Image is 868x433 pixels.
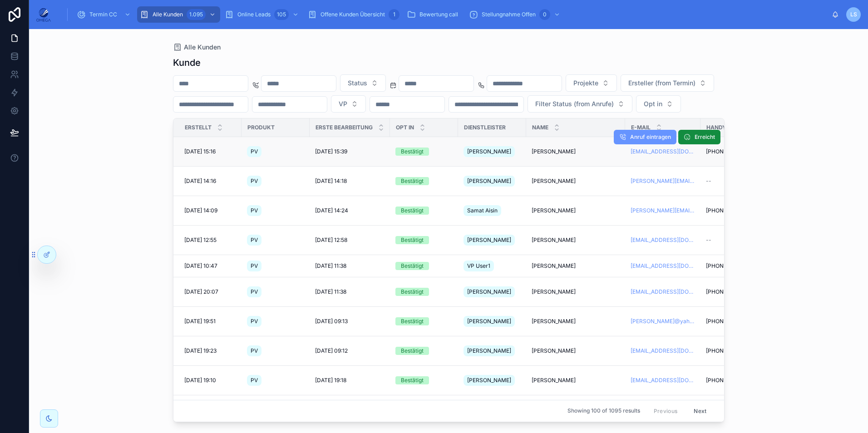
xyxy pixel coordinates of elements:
[315,236,347,244] span: [DATE] 12:58
[532,347,576,354] span: [PERSON_NAME]
[247,373,304,388] a: PV
[621,74,714,92] button: Select Button
[395,288,453,296] a: Bestätigt
[644,99,662,108] span: Opt in
[706,262,763,270] a: [PHONE_NUMBER]
[706,207,755,214] span: [PHONE_NUMBER]
[315,148,347,155] span: [DATE] 15:39
[247,314,304,329] a: PV
[396,124,414,131] span: Opt In
[36,7,51,22] img: App logo
[532,262,620,270] a: [PERSON_NAME]
[695,133,715,141] span: Erreicht
[247,233,304,247] a: PV
[464,344,521,358] a: [PERSON_NAME]
[467,262,490,270] span: VP User1
[315,377,346,384] span: [DATE] 19:18
[631,236,695,244] a: [EMAIL_ADDRESS][DOMAIN_NAME]
[464,233,521,247] a: [PERSON_NAME]
[401,262,424,270] div: Bestätigt
[185,124,212,131] span: Erstellt
[482,11,536,18] span: Stellungnahme Offen
[395,207,453,215] a: Bestätigt
[706,347,755,354] span: [PHONE_NUMBER]
[687,404,713,418] button: Next
[251,377,258,384] span: PV
[528,95,632,113] button: Select Button
[532,236,576,244] span: [PERSON_NAME]
[184,43,221,52] span: Alle Kunden
[247,344,304,358] a: PV
[315,377,385,384] a: [DATE] 19:18
[466,6,565,23] a: Stellungnahme Offen0
[532,377,620,384] a: [PERSON_NAME]
[706,318,755,325] span: [PHONE_NUMBER]
[532,148,576,155] span: [PERSON_NAME]
[184,236,236,244] a: [DATE] 12:55
[631,207,695,214] a: [PERSON_NAME][EMAIL_ADDRESS][DOMAIN_NAME]
[467,177,511,185] span: [PERSON_NAME]
[631,262,695,270] a: [EMAIL_ADDRESS][DOMAIN_NAME]
[247,285,304,299] a: PV
[247,124,275,131] span: Produkt
[395,262,453,270] a: Bestätigt
[706,347,763,354] a: [PHONE_NUMBER]
[184,347,217,354] span: [DATE] 19:23
[89,11,117,18] span: Termin CC
[305,6,402,23] a: Offene Kunden Übersicht1
[631,288,695,295] a: [EMAIL_ADDRESS][DOMAIN_NAME]
[464,373,521,388] a: [PERSON_NAME]
[464,285,521,299] a: [PERSON_NAME]
[706,377,755,384] span: [PHONE_NUMBER]
[566,74,617,92] button: Select Button
[532,177,576,185] span: [PERSON_NAME]
[467,377,511,384] span: [PERSON_NAME]
[173,43,221,52] a: Alle Kunden
[401,148,424,156] div: Bestätigt
[315,318,348,325] span: [DATE] 09:13
[532,288,620,295] a: [PERSON_NAME]
[395,236,453,244] a: Bestätigt
[631,377,695,384] a: [EMAIL_ADDRESS][DOMAIN_NAME]
[630,133,671,141] span: Anruf eintragen
[631,318,695,325] a: [PERSON_NAME]@yahoo.fe
[706,148,755,155] span: [PHONE_NUMBER]
[251,288,258,295] span: PV
[401,376,424,384] div: Bestätigt
[247,144,304,159] a: PV
[532,377,576,384] span: [PERSON_NAME]
[315,148,385,155] a: [DATE] 15:39
[401,288,424,296] div: Bestätigt
[184,318,236,325] a: [DATE] 19:51
[315,318,385,325] a: [DATE] 09:13
[532,262,576,270] span: [PERSON_NAME]
[532,236,620,244] a: [PERSON_NAME]
[153,11,183,18] span: Alle Kunden
[532,347,620,354] a: [PERSON_NAME]
[247,259,304,273] a: PV
[395,317,453,325] a: Bestätigt
[532,124,548,131] span: Name
[395,177,453,185] a: Bestätigt
[251,148,258,155] span: PV
[395,148,453,156] a: Bestätigt
[184,318,216,325] span: [DATE] 19:51
[184,148,216,155] span: [DATE] 15:16
[251,207,258,214] span: PV
[678,130,720,144] button: Erreicht
[184,262,217,270] span: [DATE] 10:47
[401,236,424,244] div: Bestätigt
[567,408,640,415] span: Showing 100 of 1095 results
[389,9,399,20] div: 1
[532,177,620,185] a: [PERSON_NAME]
[706,288,755,295] span: [PHONE_NUMBER]
[184,236,217,244] span: [DATE] 12:55
[251,236,258,244] span: PV
[467,148,511,155] span: [PERSON_NAME]
[467,236,511,244] span: [PERSON_NAME]
[706,207,763,214] a: [PHONE_NUMBER]
[395,347,453,355] a: Bestätigt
